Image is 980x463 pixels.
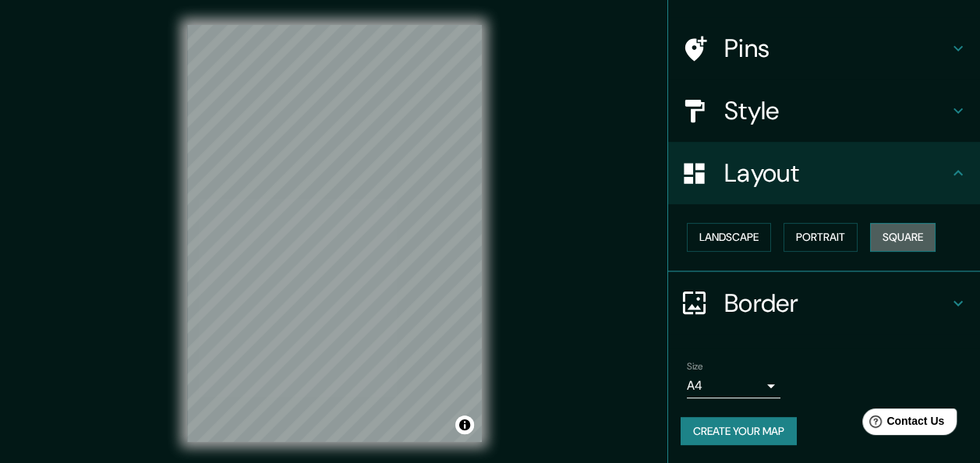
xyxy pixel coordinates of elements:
[687,223,771,252] button: Landscape
[724,95,949,126] h4: Style
[784,223,858,252] button: Portrait
[724,288,949,319] h4: Border
[681,417,797,446] button: Create your map
[455,415,474,434] button: Toggle attribution
[668,17,980,80] div: Pins
[687,373,780,398] div: A4
[187,25,482,442] canvas: Map
[724,157,949,189] h4: Layout
[668,142,980,204] div: Layout
[724,33,949,64] h4: Pins
[668,272,980,334] div: Border
[870,223,936,252] button: Square
[668,80,980,142] div: Style
[687,359,703,373] label: Size
[841,402,963,446] iframe: Help widget launcher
